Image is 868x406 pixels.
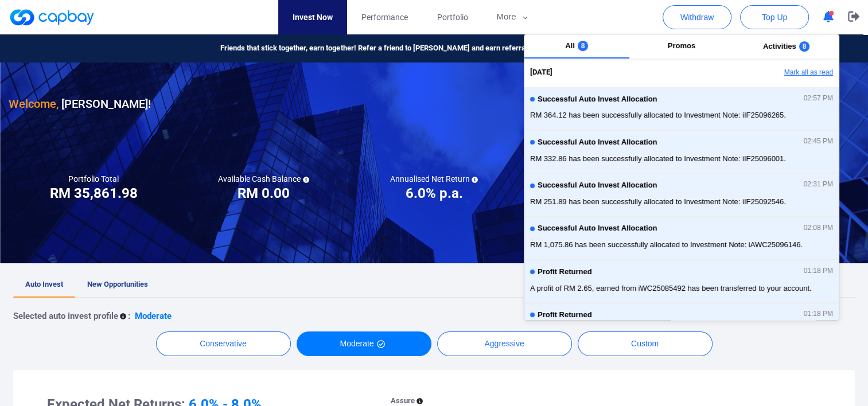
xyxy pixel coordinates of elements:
h3: [PERSON_NAME] ! [9,95,151,113]
h5: Portfolio Total [68,174,119,184]
span: RM 364.12 has been successfully allocated to Investment Note: iIF25096265. [530,110,833,121]
span: RM 332.86 has been successfully allocated to Investment Note: iIF25096001. [530,153,833,165]
span: Successful Auto Invest Allocation [538,181,657,190]
span: 02:08 PM [804,224,833,232]
h3: RM 0.00 [238,184,290,202]
button: Promos [629,34,734,58]
p: Selected auto invest profile [13,309,118,323]
span: New Opportunities [87,280,148,288]
button: Profit Returned01:18 PMA profit of RM 8.90, earned from iIF25078957 has been transferred to your ... [524,303,839,346]
span: 02:31 PM [804,181,833,189]
button: All8 [524,34,629,58]
span: A profit of RM 2.65, earned from iWC25085492 has been transferred to your account. [530,283,833,294]
span: Portfolio [437,11,468,24]
span: 02:45 PM [804,138,833,146]
button: Moderate [297,331,431,356]
span: Friends that stick together, earn together! Refer a friend to [PERSON_NAME] and earn referral rew... [220,42,574,54]
button: Profit Returned01:18 PMA profit of RM 2.65, earned from iWC25085492 has been transferred to your ... [524,260,839,303]
button: Successful Auto Invest Allocation02:45 PMRM 332.86 has been successfully allocated to Investment ... [524,130,839,173]
button: Successful Auto Invest Allocation02:08 PMRM 1,075.86 has been successfully allocated to Investmen... [524,217,839,260]
span: Activities [763,42,796,50]
h5: Annualised Net Return [390,174,478,184]
span: Performance [361,11,408,24]
p: Moderate [135,309,172,323]
button: Custom [578,331,713,356]
h5: Available Cash Balance [218,174,309,184]
span: RM 1,075.86 has been successfully allocated to Investment Note: iAWC25096146. [530,239,833,251]
span: Profit Returned [538,268,592,276]
span: [DATE] [530,67,552,79]
button: Successful Auto Invest Allocation02:57 PMRM 364.12 has been successfully allocated to Investment ... [524,87,839,130]
button: Aggressive [437,331,572,356]
span: 02:57 PM [804,95,833,103]
span: All [565,41,575,50]
span: 8 [799,41,810,52]
button: Withdraw [663,5,731,29]
span: Successful Auto Invest Allocation [538,95,657,104]
button: Conservative [156,331,291,356]
h3: 6.0% p.a. [405,184,462,202]
span: 01:18 PM [804,267,833,275]
h3: RM 35,861.98 [50,184,138,202]
span: Successful Auto Invest Allocation [538,224,657,233]
span: Promos [668,41,695,50]
span: Welcome, [9,97,59,111]
p: : [128,309,130,323]
span: Profit Returned [538,311,592,319]
span: Auto Invest [25,280,63,288]
span: Successful Auto Invest Allocation [538,138,657,147]
button: Mark all as read [715,63,839,83]
span: 01:18 PM [804,310,833,318]
span: 8 [578,41,589,51]
button: Activities8 [734,34,839,58]
span: RM 251.89 has been successfully allocated to Investment Note: iIF25092546. [530,196,833,208]
button: Top Up [740,5,809,29]
span: Top Up [762,11,787,23]
button: Successful Auto Invest Allocation02:31 PMRM 251.89 has been successfully allocated to Investment ... [524,173,839,216]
